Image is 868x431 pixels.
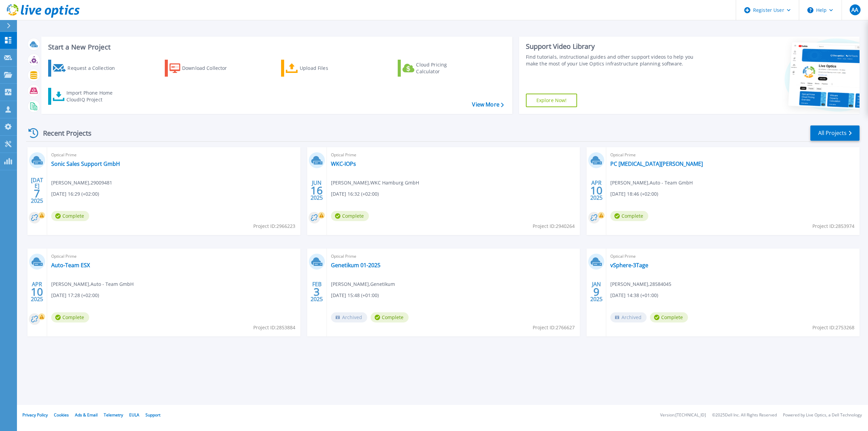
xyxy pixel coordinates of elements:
span: [DATE] 15:48 (+01:00) [331,292,379,299]
a: Genetikum 01-2025 [331,262,380,269]
a: EULA [129,412,139,418]
a: All Projects [810,125,860,141]
span: Optical Prime [331,253,576,260]
a: Explore Now! [526,94,577,107]
a: Request a Collection [48,60,124,77]
div: Recent Projects [26,125,101,141]
a: Support [145,412,160,418]
a: PC [MEDICAL_DATA][PERSON_NAME] [610,160,703,167]
span: [DATE] 16:29 (+02:00) [51,190,99,198]
span: [PERSON_NAME] , 29009481 [51,179,112,187]
span: Complete [51,211,89,221]
span: [DATE] 18:46 (+02:00) [610,190,658,198]
a: Ads & Email [75,412,98,418]
h3: Start a New Project [48,43,504,51]
span: Complete [51,312,89,322]
a: Privacy Policy [22,412,48,418]
span: Optical Prime [331,151,576,159]
span: Optical Prime [51,253,296,260]
div: APR 2025 [590,178,603,203]
div: Request a Collection [67,61,122,75]
span: 16 [311,188,323,193]
span: 10 [590,188,603,193]
div: Cloud Pricing Calculator [416,61,470,75]
span: Optical Prime [610,253,855,260]
div: Find tutorials, instructional guides and other support videos to help you make the most of your L... [526,54,702,67]
span: [PERSON_NAME] , Genetikum [331,280,395,288]
a: vSphere-3Tage [610,262,648,269]
span: [PERSON_NAME] , WKC Hamburg GmbH [331,179,419,187]
span: [DATE] 16:32 (+02:00) [331,190,379,198]
li: Powered by Live Optics, a Dell Technology [783,413,862,417]
span: [PERSON_NAME] , 28584045 [610,280,671,288]
span: Project ID: 2766627 [533,324,575,331]
li: Version: [TECHNICAL_ID] [660,413,706,417]
span: 7 [34,191,40,196]
span: AA [851,7,858,13]
span: 3 [314,289,320,295]
span: Archived [610,312,647,322]
span: Complete [331,211,369,221]
div: JUN 2025 [310,178,323,203]
span: Optical Prime [610,151,855,159]
div: Support Video Library [526,42,702,51]
span: 10 [31,289,43,295]
div: Import Phone Home CloudIQ Project [66,90,119,103]
div: FEB 2025 [310,279,323,304]
span: 9 [593,289,599,295]
span: Complete [650,312,688,322]
a: Cloud Pricing Calculator [398,60,473,77]
div: Download Collector [182,61,236,75]
div: APR 2025 [31,279,43,304]
span: Complete [610,211,648,221]
span: Project ID: 2753268 [812,324,854,331]
div: JAN 2025 [590,279,603,304]
a: Upload Files [281,60,357,77]
a: WKC-IOPs [331,160,356,167]
a: Cookies [54,412,69,418]
span: Project ID: 2940264 [533,222,575,230]
span: Archived [331,312,367,322]
a: Download Collector [165,60,240,77]
span: [DATE] 14:38 (+01:00) [610,292,658,299]
li: © 2025 Dell Inc. All Rights Reserved [712,413,777,417]
div: Upload Files [300,61,354,75]
a: View More [472,101,504,108]
span: Project ID: 2966223 [253,222,295,230]
span: Project ID: 2853884 [253,324,295,331]
a: Sonic Sales Support GmbH [51,160,120,167]
span: Complete [371,312,409,322]
span: [PERSON_NAME] , Auto - Team GmbH [610,179,693,187]
span: [DATE] 17:28 (+02:00) [51,292,99,299]
a: Telemetry [104,412,123,418]
span: Project ID: 2853974 [812,222,854,230]
div: [DATE] 2025 [31,178,43,203]
span: [PERSON_NAME] , Auto - Team GmbH [51,280,134,288]
span: Optical Prime [51,151,296,159]
a: Auto-Team ESX [51,262,90,269]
